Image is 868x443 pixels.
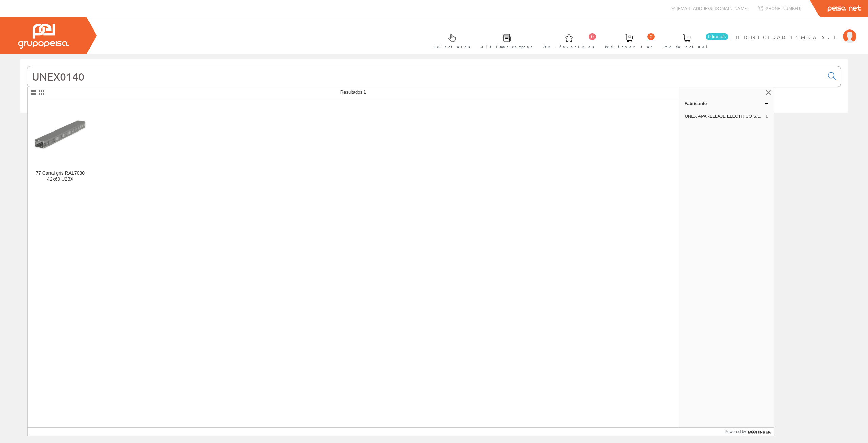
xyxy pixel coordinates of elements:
span: Selectores [434,43,470,50]
a: Powered by [725,428,774,436]
span: UNEX APARELLAJE ELECTRICO S.L. [685,113,763,119]
a: Últimas compras [474,28,536,53]
a: Fabricante [679,98,774,109]
span: Ped. favoritos [605,43,653,50]
span: 0 [647,33,655,40]
span: Powered by [725,429,746,435]
input: Buscar... [27,66,824,87]
span: Art. favoritos [543,43,594,50]
img: 77 Canal gris RAL7030 42x60 U23X [33,107,87,161]
span: [PHONE_NUMBER] [764,5,801,11]
a: 77 Canal gris RAL7030 42x60 U23X 77 Canal gris RAL7030 42x60 U23X [28,98,93,190]
span: 1 [765,113,768,119]
span: Resultados: [340,89,366,95]
span: Pedido actual [664,43,710,50]
span: Últimas compras [481,43,533,50]
span: [EMAIL_ADDRESS][DOMAIN_NAME] [677,5,748,11]
span: 0 línea/s [706,33,728,40]
a: ELECTRICIDAD INMEGA S.L [736,28,856,35]
img: Grupo Peisa [18,24,69,49]
span: ELECTRICIDAD INMEGA S.L [736,34,840,40]
a: Selectores [427,28,474,53]
span: 1 [364,89,366,95]
span: 0 [589,33,596,40]
div: © Grupo Peisa [20,121,848,127]
div: 77 Canal gris RAL7030 42x60 U23X [33,170,87,182]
